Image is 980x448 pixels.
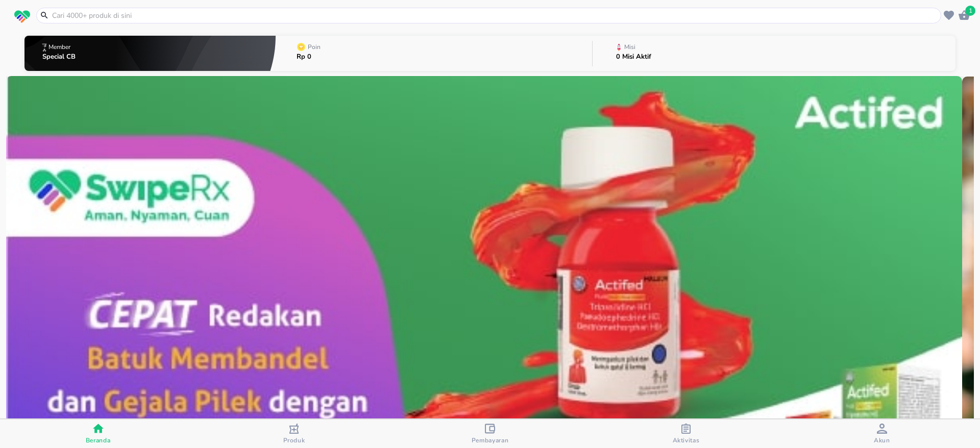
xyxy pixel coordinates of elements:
span: Aktivitas [673,436,700,444]
input: Cari 4000+ produk di sini [51,10,939,21]
span: 1 [965,6,975,16]
span: Beranda [86,436,111,444]
button: Pembayaran [392,419,588,448]
img: logo_swiperx_s.bd005f3b.svg [14,10,30,23]
button: MemberSpecial CB [24,33,276,73]
button: 1 [957,8,972,23]
button: Misi0 Misi Aktif [593,33,955,73]
button: Produk [196,419,392,448]
button: Akun [784,419,980,448]
button: Aktivitas [588,419,784,448]
p: Member [48,44,70,50]
span: Akun [874,436,890,444]
p: 0 Misi Aktif [616,54,651,60]
p: Poin [308,44,321,50]
p: Special CB [42,54,76,60]
span: Produk [283,436,305,444]
button: PoinRp 0 [276,33,592,73]
p: Misi [624,44,635,50]
p: Rp 0 [297,54,323,60]
span: Pembayaran [472,436,509,444]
